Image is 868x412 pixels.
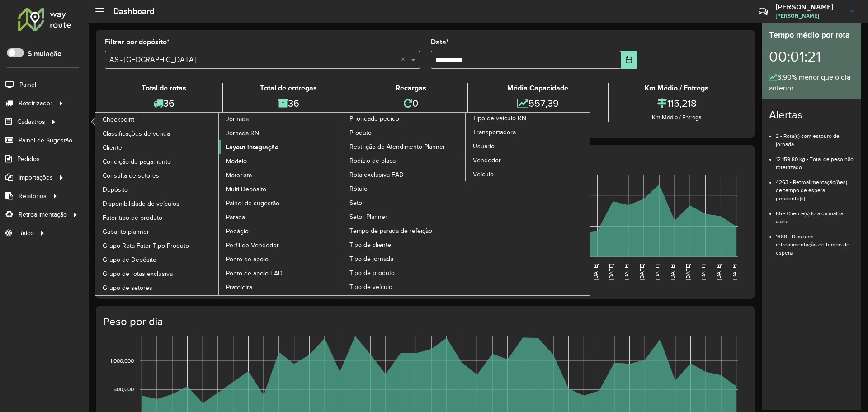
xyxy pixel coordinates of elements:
a: Contato Rápido [754,2,773,21]
text: [DATE] [670,264,675,280]
a: Transportadora [466,125,590,139]
a: Fator tipo de produto [95,211,219,224]
span: Rodízio de placa [349,156,396,166]
a: Grupo de setores [95,281,219,294]
a: Depósito [95,183,219,196]
span: Layout integração [226,142,278,152]
text: [DATE] [700,264,706,280]
div: Total de rotas [107,83,220,94]
a: Checkpoint [95,113,219,126]
span: Rota exclusiva FAD [349,170,404,180]
span: Ponto de apoio FAD [226,269,283,278]
text: [DATE] [731,264,737,280]
div: Km Médio / Entrega [611,113,743,122]
span: Gabarito planner [103,227,149,237]
span: Jornada [226,114,249,124]
a: Grupo de rotas exclusiva [95,267,219,280]
span: Parada [226,213,245,222]
a: Rota exclusiva FAD [342,168,466,181]
span: Tipo de produto [349,268,395,278]
span: Restrição de Atendimento Planner [349,142,445,152]
a: Tipo de veículo [342,280,466,294]
li: 12.159,80 kg - Total de peso não roteirizado [776,148,854,171]
span: Roteirizador [19,99,52,108]
span: Clear all [401,54,409,65]
span: Grupo de rotas exclusiva [103,269,173,279]
a: Classificações de venda [95,127,219,140]
text: [DATE] [608,264,614,280]
a: Consulta de setores [95,169,219,182]
label: Simulação [28,48,61,59]
span: Retroalimentação [19,210,67,219]
h4: Alertas [769,109,854,122]
label: Filtrar por depósito [105,37,170,47]
a: Prioridade pedido [219,113,466,295]
span: Painel de Sugestão [19,136,72,145]
a: Rodízio de placa [342,154,466,167]
a: Tipo de produto [342,266,466,279]
a: Gabarito planner [95,225,219,238]
div: 557,39 [471,94,605,113]
div: 36 [226,94,351,113]
a: Tempo de parada de refeição [342,224,466,237]
span: Cadastros [17,117,45,127]
span: Relatórios [19,191,47,201]
a: Parada [219,210,343,224]
span: Tipo de veículo RN [473,114,526,123]
span: Setor Planner [349,212,387,222]
span: Consulta de setores [103,171,159,180]
a: Layout integração [219,140,343,154]
div: 6,90% menor que o dia anterior [769,72,854,94]
a: Ponto de apoio FAD [219,266,343,280]
span: Checkpoint [103,115,134,124]
span: Cliente [103,143,122,152]
span: Vendedor [473,156,501,165]
span: Painel [19,80,36,90]
a: Tipo de veículo RN [342,113,590,295]
span: Prioridade pedido [349,114,399,123]
text: [DATE] [593,264,599,280]
a: Tipo de cliente [342,238,466,251]
a: Jornada RN [219,126,343,140]
a: Perfil de Vendedor [219,238,343,252]
div: Km Médio / Entrega [611,83,743,94]
h3: [PERSON_NAME] [775,3,843,11]
span: Transportadora [473,128,516,137]
text: [DATE] [685,264,691,280]
a: Rótulo [342,182,466,195]
li: 2 - Rota(s) com estouro de jornada [776,125,854,148]
text: [DATE] [716,264,722,280]
a: Grupo Rota Fator Tipo Produto [95,239,219,252]
a: Motorista [219,168,343,182]
a: Ponto de apoio [219,252,343,266]
text: [DATE] [623,264,629,280]
li: 4263 - Retroalimentação(ões) de tempo de espera pendente(s) [776,171,854,203]
span: Classificações de venda [103,129,170,138]
span: Importações [19,173,53,182]
span: Tempo de parada de refeição [349,226,432,236]
span: Tipo de jornada [349,254,393,264]
span: Disponibilidade de veículos [103,199,179,208]
label: Data [431,37,449,47]
a: Usuário [466,139,590,153]
a: Prateleira [219,280,343,294]
a: Grupo de Depósito [95,253,219,266]
span: Depósito [103,185,128,194]
span: Grupo de Depósito [103,255,156,265]
span: Grupo Rota Fator Tipo Produto [103,241,189,251]
span: Fator tipo de produto [103,213,162,223]
h4: Peso por dia [103,315,745,328]
span: Painel de sugestão [226,199,279,208]
a: Jornada [95,113,343,295]
span: Perfil de Vendedor [226,241,279,250]
text: [DATE] [654,264,660,280]
span: Pedágio [226,227,249,236]
button: Choose Date [621,51,637,69]
a: Tipo de jornada [342,252,466,265]
a: Cliente [95,141,219,154]
div: 0 [357,94,465,113]
a: Vendedor [466,153,590,167]
span: Tipo de cliente [349,240,391,250]
a: Multi Depósito [219,182,343,196]
span: Usuário [473,142,495,151]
